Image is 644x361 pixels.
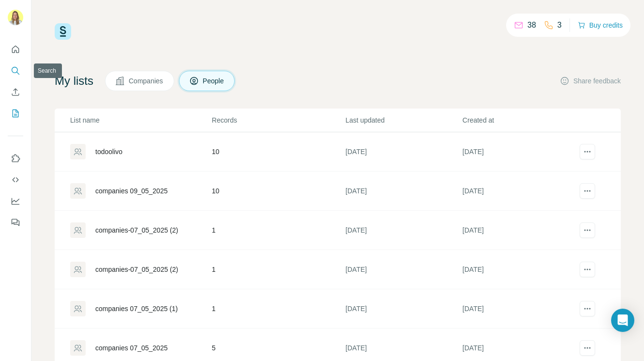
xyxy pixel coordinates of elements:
[580,262,595,277] button: actions
[345,211,462,250] td: [DATE]
[95,265,178,274] div: companies-07_05_2025 (2)
[527,19,536,31] p: 38
[8,192,23,210] button: Dashboard
[8,83,23,101] button: Enrich CSV
[578,18,623,32] button: Buy credits
[345,289,462,329] td: [DATE]
[462,289,579,329] td: [DATE]
[345,132,462,172] td: [DATE]
[462,250,579,289] td: [DATE]
[8,105,23,122] button: My lists
[211,250,345,289] td: 1
[55,73,93,89] h4: My lists
[95,147,122,157] div: todoolivo
[580,340,595,356] button: actions
[8,150,23,167] button: Use Surfe on LinkedIn
[212,115,344,125] p: Records
[345,250,462,289] td: [DATE]
[211,172,345,211] td: 10
[95,343,167,353] div: companies 07_05_2025
[345,115,462,125] p: Last updated
[8,214,23,231] button: Feedback
[560,76,621,86] button: Share feedback
[580,222,595,238] button: actions
[580,144,595,159] button: actions
[8,171,23,188] button: Use Surfe API
[462,132,579,172] td: [DATE]
[8,10,23,25] img: Avatar
[8,62,23,79] button: Search
[557,19,562,31] p: 3
[70,115,211,125] p: List name
[95,186,167,196] div: companies 09_05_2025
[345,172,462,211] td: [DATE]
[8,41,23,58] button: Quick start
[463,115,579,125] p: Created at
[462,172,579,211] td: [DATE]
[611,309,634,332] div: Open Intercom Messenger
[580,183,595,199] button: actions
[129,76,164,86] span: Companies
[203,76,225,86] span: People
[462,211,579,250] td: [DATE]
[211,289,345,329] td: 1
[580,301,595,316] button: actions
[211,132,345,172] td: 10
[95,225,178,235] div: companies-07_05_2025 (2)
[211,211,345,250] td: 1
[95,304,178,314] div: companies 07_05_2025 (1)
[55,23,71,40] img: Surfe Logo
